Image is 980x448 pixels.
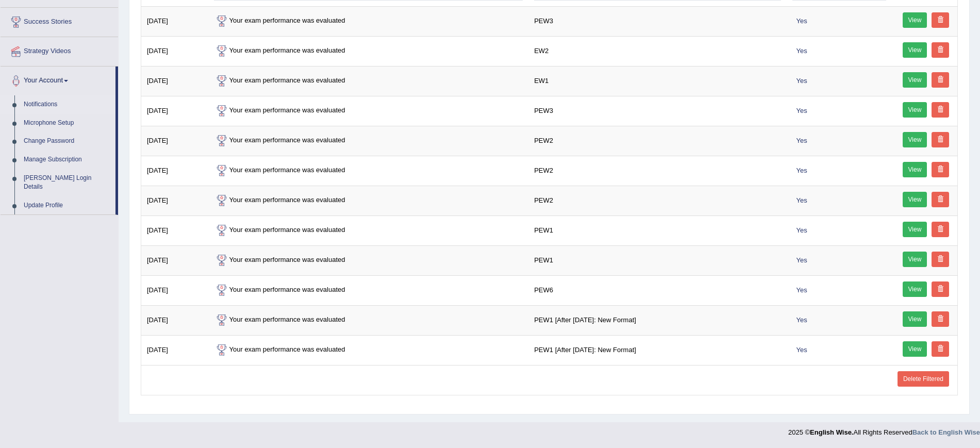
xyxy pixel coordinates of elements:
td: PEW2 [528,186,787,215]
td: PEW3 [528,6,787,36]
a: Delete [932,162,949,177]
td: [DATE] [141,156,208,186]
a: View [903,162,927,177]
a: Delete [932,192,949,207]
td: EW2 [528,36,787,66]
td: Your exam performance was evaluated [208,215,529,245]
a: Your Account [1,67,115,92]
span: Yes [792,195,811,206]
td: Your exam performance was evaluated [208,126,529,156]
a: Delete [932,222,949,237]
a: Delete Filtered [898,371,949,387]
a: Strategy Videos [1,37,118,63]
a: View [903,132,927,147]
td: [DATE] [141,186,208,215]
a: Delete [932,281,949,297]
td: PEW6 [528,275,787,305]
span: Yes [792,135,811,146]
td: [DATE] [141,245,208,275]
span: Yes [792,75,811,86]
td: PEW2 [528,126,787,156]
a: Back to English Wise [912,428,980,436]
a: Delete [932,42,949,58]
td: EW1 [528,66,787,96]
a: Success Stories [1,8,118,34]
a: View [903,102,927,118]
a: View [903,222,927,237]
a: Change Password [19,132,115,151]
a: Microphone Setup [19,114,115,132]
a: View [903,12,927,28]
span: Yes [792,15,811,26]
td: [DATE] [141,305,208,335]
a: View [903,252,927,267]
td: PEW1 [528,245,787,275]
td: Your exam performance was evaluated [208,186,529,215]
td: PEW1 [After [DATE]: New Format] [528,335,787,365]
a: Delete [932,102,949,118]
a: Delete [932,341,949,357]
a: View [903,311,927,327]
td: [DATE] [141,275,208,305]
span: Yes [792,285,811,295]
a: [PERSON_NAME] Login Details [19,169,115,196]
td: Your exam performance was evaluated [208,36,529,66]
td: PEW1 [After [DATE]: New Format] [528,305,787,335]
td: [DATE] [141,6,208,36]
a: View [903,192,927,207]
span: Yes [792,255,811,266]
span: Yes [792,105,811,116]
td: Your exam performance was evaluated [208,96,529,126]
a: Notifications [19,95,115,114]
span: Yes [792,344,811,355]
a: View [903,42,927,58]
a: View [903,341,927,357]
td: PEW3 [528,96,787,126]
a: Manage Subscription [19,151,115,169]
span: Yes [792,314,811,325]
td: [DATE] [141,36,208,66]
td: [DATE] [141,96,208,126]
a: Delete [932,72,949,88]
a: Update Profile [19,196,115,215]
a: Delete [932,311,949,327]
td: [DATE] [141,66,208,96]
span: Yes [792,165,811,176]
a: View [903,281,927,297]
span: Yes [792,225,811,236]
a: Delete [932,132,949,147]
td: Your exam performance was evaluated [208,156,529,186]
td: Your exam performance was evaluated [208,6,529,36]
td: PEW2 [528,156,787,186]
td: [DATE] [141,335,208,365]
span: Yes [792,45,811,56]
td: PEW1 [528,215,787,245]
td: [DATE] [141,215,208,245]
a: Delete [932,12,949,28]
td: Your exam performance was evaluated [208,66,529,96]
td: Your exam performance was evaluated [208,305,529,335]
td: Your exam performance was evaluated [208,245,529,275]
div: 2025 © All Rights Reserved [788,422,980,437]
td: Your exam performance was evaluated [208,275,529,305]
a: View [903,72,927,88]
td: [DATE] [141,126,208,156]
td: Your exam performance was evaluated [208,335,529,365]
strong: English Wise. [810,428,853,436]
a: Delete [932,252,949,267]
